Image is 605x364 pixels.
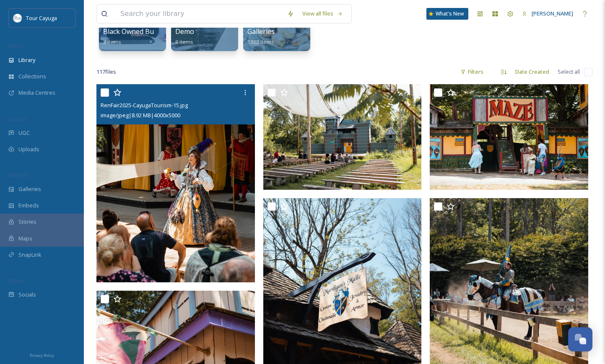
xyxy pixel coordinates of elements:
[8,278,25,284] span: SOCIALS
[8,116,26,122] span: COLLECT
[518,5,577,22] a: [PERSON_NAME]
[103,28,181,46] a: Black Owned Businesses3 items
[18,56,35,64] span: Library
[456,64,488,80] div: Filters
[18,145,39,153] span: Uploads
[101,101,188,109] span: RenFair2025-CayugaTourism-15.jpg
[18,291,36,299] span: Socials
[103,27,181,36] span: Black Owned Businesses
[26,14,57,22] span: Tour Cayuga
[8,43,23,49] span: MEDIA
[175,38,193,46] span: 8 items
[426,8,468,20] a: What's New
[18,201,39,209] span: Embeds
[175,28,194,46] a: Demo8 items
[568,327,592,351] button: Open Chat
[263,84,422,190] img: RenFair2025-CayugaTourism-71.jpg
[532,10,573,17] span: [PERSON_NAME]
[96,68,116,76] span: 117 file s
[430,84,588,190] img: RenFair2025-CayugaTourism-27.jpg
[116,5,283,23] input: Search your library
[30,353,54,358] span: Privacy Policy
[101,111,180,119] span: image/jpeg | 8.92 MB | 4000 x 5000
[18,251,42,259] span: SnapLink
[18,185,41,193] span: Galleries
[18,218,36,226] span: Stories
[13,14,22,22] img: download.jpeg
[247,28,275,46] a: Galleries1388 items
[96,84,255,282] img: RenFair2025-CayugaTourism-15.jpg
[298,5,347,22] a: View all files
[247,27,275,36] span: Galleries
[18,89,55,97] span: Media Centres
[18,72,46,80] span: Collections
[175,27,194,36] span: Demo
[511,64,553,80] div: Date Created
[8,172,28,178] span: WIDGETS
[18,235,32,243] span: Maps
[247,38,274,46] span: 1388 items
[558,68,580,76] span: Select all
[30,350,54,360] a: Privacy Policy
[18,129,30,137] span: UGC
[103,38,121,46] span: 3 items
